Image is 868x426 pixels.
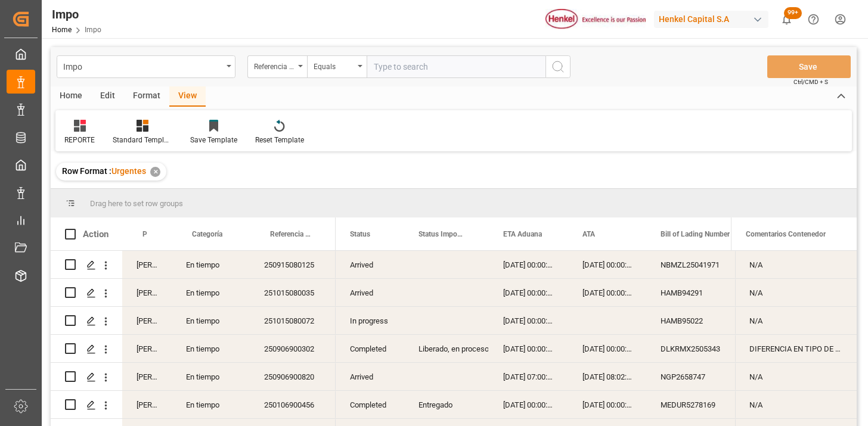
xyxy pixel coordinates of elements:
div: [PERSON_NAME] [122,279,172,306]
button: open menu [307,55,367,78]
a: Home [52,26,72,34]
div: En tiempo [172,391,250,418]
span: ETA Aduana [503,230,542,238]
div: Equals [314,58,354,72]
div: [DATE] 00:00:00 [568,335,646,362]
div: Press SPACE to select this row. [735,363,857,391]
div: Press SPACE to select this row. [51,335,336,363]
div: Referencia Leschaco [254,58,294,72]
div: Press SPACE to select this row. [51,391,336,419]
div: Completed [336,391,404,418]
div: Press SPACE to select this row. [735,391,857,419]
div: [DATE] 00:00:00 [489,335,568,362]
div: HAMB94291 [646,279,765,306]
div: Reset Template [255,135,304,145]
div: Standard Templates [113,135,172,145]
div: [DATE] 00:00:00 [568,391,646,418]
div: Henkel Capital S.A [654,11,768,28]
div: [DATE] 00:00:00 [568,251,646,278]
div: Impo [52,5,101,23]
span: Bill of Lading Number [661,230,730,238]
div: Press SPACE to select this row. [51,307,336,335]
div: [PERSON_NAME] [122,335,172,362]
div: N/A [735,363,857,390]
div: Entregado [418,391,475,419]
div: [PERSON_NAME] [122,363,172,390]
span: Status Importación [418,230,464,238]
button: Henkel Capital S.A [654,8,773,30]
div: Press SPACE to select this row. [51,251,336,279]
span: Persona responsable de seguimiento [142,230,147,238]
div: MEDUR5278169 [646,391,765,418]
div: En tiempo [172,335,250,362]
button: open menu [57,55,235,78]
span: Urgentes [111,166,146,176]
span: Status [350,230,370,238]
div: Press SPACE to select this row. [735,279,857,307]
div: Action [83,229,108,240]
div: Press SPACE to select this row. [735,251,857,279]
div: [PERSON_NAME] [122,391,172,418]
div: [PERSON_NAME] [122,251,172,278]
div: N/A [735,307,857,334]
div: N/A [735,251,857,278]
div: Press SPACE to select this row. [51,279,336,307]
div: NBMZL25041971 [646,251,765,278]
div: 250906900302 [250,335,336,362]
span: 99+ [784,7,802,19]
span: Categoría [192,230,222,238]
div: Arrived [336,251,404,278]
div: Completed [336,335,404,362]
div: View [169,86,206,107]
div: En tiempo [172,363,250,390]
button: Save [767,55,851,78]
div: Press SPACE to select this row. [51,363,336,391]
div: Format [124,86,169,107]
div: 250906900820 [250,363,336,390]
button: open menu [247,55,307,78]
div: Impo [63,58,222,73]
div: DLKRMX2505343 [646,335,765,362]
div: Save Template [190,135,237,145]
span: Drag here to set row groups [90,199,183,208]
img: Henkel%20logo.jpg_1689854090.jpg [545,9,646,30]
div: [DATE] 00:00:00 [489,307,568,334]
div: DIFERENCIA EN TIPO DE CONTENEDOR ENTRE REVALIDADO, TERMINAL Y MBL [735,335,857,362]
div: 251015080072 [250,307,336,334]
div: Home [51,86,91,107]
span: ATA [582,230,595,238]
span: Comentarios Contenedor [746,230,826,238]
div: En tiempo [172,251,250,278]
div: In progress [336,307,404,334]
div: [DATE] 00:00:00 [489,279,568,306]
span: Referencia Leschaco [270,230,311,238]
div: HAMB95022 [646,307,765,334]
div: En tiempo [172,307,250,334]
div: 250915080125 [250,251,336,278]
button: search button [545,55,571,78]
div: ✕ [150,167,160,177]
div: REPORTE [64,135,95,145]
div: [PERSON_NAME] [122,307,172,334]
div: Arrived [336,363,404,390]
div: N/A [735,279,857,306]
div: Liberado, en proceso entrega [418,335,475,363]
div: Press SPACE to select this row. [735,307,857,335]
input: Type to search [367,55,545,78]
div: [DATE] 07:00:00 [489,363,568,390]
div: Arrived [336,279,404,306]
div: NGP2658747 [646,363,765,390]
div: [DATE] 00:00:00 [568,279,646,306]
div: [DATE] 00:00:00 [489,251,568,278]
div: [DATE] 00:00:00 [489,391,568,418]
div: Edit [91,86,124,107]
span: Row Format : [62,166,111,176]
div: Press SPACE to select this row. [735,335,857,363]
button: Help Center [800,6,827,33]
div: En tiempo [172,279,250,306]
span: Ctrl/CMD + S [793,77,828,86]
button: show 101 new notifications [773,6,800,33]
div: [DATE] 08:02:00 [568,363,646,390]
div: 250106900456 [250,391,336,418]
div: 251015080035 [250,279,336,306]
